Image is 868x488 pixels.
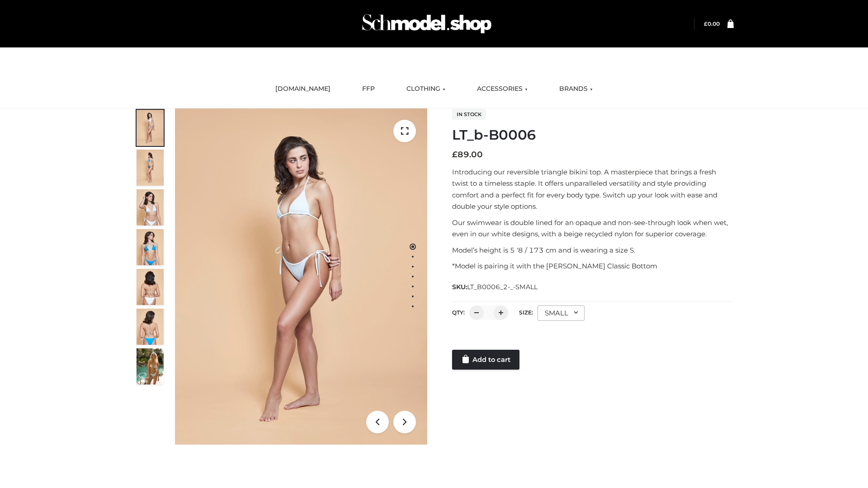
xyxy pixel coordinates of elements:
[175,108,427,445] img: ArielClassicBikiniTop_CloudNine_AzureSky_OW114ECO_1
[137,150,164,186] img: ArielClassicBikiniTop_CloudNine_AzureSky_OW114ECO_2-scaled.jpg
[519,309,533,316] label: Size:
[452,150,483,160] bdi: 89.00
[137,348,164,385] img: Arieltop_CloudNine_AzureSky2.jpg
[704,20,708,27] span: £
[359,6,495,42] img: Schmodel Admin 964
[269,79,337,99] a: [DOMAIN_NAME]
[538,305,585,321] div: SMALL
[137,269,164,305] img: ArielClassicBikiniTop_CloudNine_AzureSky_OW114ECO_7-scaled.jpg
[452,166,734,212] p: Introducing our reversible triangle bikini top. A masterpiece that brings a fresh twist to a time...
[467,283,538,291] span: LT_B0006_2-_-SMALL
[452,244,734,256] p: Model’s height is 5 ‘8 / 173 cm and is wearing a size S.
[704,20,720,27] bdi: 0.00
[470,79,534,99] a: ACCESSORIES
[400,79,452,99] a: CLOTHING
[452,150,458,160] span: £
[552,79,599,99] a: BRANDS
[452,260,734,272] p: *Model is pairing it with the [PERSON_NAME] Classic Bottom
[704,20,720,27] a: £0.00
[137,189,164,225] img: ArielClassicBikiniTop_CloudNine_AzureSky_OW114ECO_3-scaled.jpg
[137,309,164,345] img: ArielClassicBikiniTop_CloudNine_AzureSky_OW114ECO_8-scaled.jpg
[452,309,465,316] label: QTY:
[452,350,519,370] a: Add to cart
[137,110,164,146] img: ArielClassicBikiniTop_CloudNine_AzureSky_OW114ECO_1-scaled.jpg
[355,79,382,99] a: FFP
[452,217,734,240] p: Our swimwear is double lined for an opaque and non-see-through look when wet, even in our white d...
[452,282,538,292] span: SKU:
[452,109,486,120] span: In stock
[452,127,734,143] h1: LT_b-B0006
[137,229,164,265] img: ArielClassicBikiniTop_CloudNine_AzureSky_OW114ECO_4-scaled.jpg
